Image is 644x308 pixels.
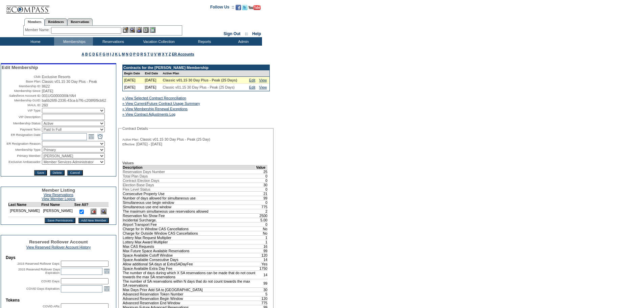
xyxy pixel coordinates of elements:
td: 0 [256,178,268,183]
td: MAUL ID: [2,103,41,107]
a: Become our fan on Facebook [236,7,241,11]
a: Q [137,52,139,56]
td: Reports [184,37,223,46]
a: Open the calendar popup. [88,133,95,140]
span: Classic v01.15 30 Day Plus - Peak (25 Days) [163,78,237,82]
a: » View Contract Adjustments Log [122,112,175,116]
a: Residences [45,18,67,25]
td: Admin [223,37,262,46]
img: Delete [91,209,96,214]
td: Home [15,37,54,46]
td: Vacation Collection [132,37,184,46]
label: 2015 Reserved Rollover Days Expiration: [18,268,60,275]
a: Edit [249,78,255,82]
span: ba6b26f8-2336-43ca-b7f6-c208f6f9cb62 [42,98,106,102]
td: Lottery Max Request Multiplier [123,235,256,240]
td: 21 [256,191,268,196]
td: Lottery Max Award Multiplier [123,240,256,244]
a: Reservations [67,18,93,25]
td: ER Resignation Reason: [2,141,41,146]
span: Contract Election Days [123,179,159,183]
a: O [129,52,132,56]
span: Member Listing [42,188,75,193]
span: Reserved Rollover Account [29,239,88,244]
td: [DATE] [144,77,162,84]
td: ER Resignation Date: [2,133,41,140]
span: Flex Level Status [123,187,150,191]
td: [DATE] [123,84,144,91]
a: » View Membership Renewal Exceptions [122,107,188,111]
td: Value [256,165,268,169]
td: Payment Term: [2,127,41,132]
td: Yes [256,262,268,266]
td: Space Available Consecutive Days [123,257,256,262]
td: Membership Status: [2,121,41,126]
td: 1750 [256,266,268,270]
td: 0 [256,200,268,205]
td: 25 [256,169,268,174]
span: 260 [42,103,48,107]
td: 0 [256,187,268,191]
span: Classic v01.15 30 Day Plus - Peak [42,79,97,84]
input: Cancel [67,170,82,175]
img: b_calculator.gif [150,27,156,33]
td: Space Available Cutoff Window [123,253,256,257]
a: Subscribe to our YouTube Channel [248,7,261,11]
td: 775 [256,301,268,305]
td: Charge for In Window CAS Cancellations [123,227,256,231]
a: J [112,52,114,56]
a: Follow us on Twitter [242,7,247,11]
span: Classic v01.15 30 Day Plus - Peak (25 Day) [140,137,210,141]
a: K [115,52,118,56]
span: [DATE] [42,89,53,93]
td: VIP Description: [2,114,41,120]
td: Advanced Reservation Begin Window [123,296,256,301]
input: Save Permissions [45,218,75,223]
td: Reservation No Show Fee [123,213,256,218]
td: No [256,227,268,231]
a: M [122,52,125,56]
td: Active Plan [161,70,248,77]
span: Total Plan Days [123,174,148,178]
td: Membership Type: [2,147,41,152]
a: ER Accounts [172,52,194,56]
td: 120 [256,296,268,301]
span: 001UG00000IIIlkYAH [42,94,76,98]
img: Subscribe to our YouTube Channel [248,5,261,10]
td: [DATE] [123,77,144,84]
a: L [119,52,121,56]
legend: Contract Details [122,126,149,131]
b: Values [122,161,134,165]
td: 14 [256,270,268,279]
td: 30 [256,183,268,187]
td: The number of SA reservations within N days that do not count towards the max SA reservations [123,279,256,287]
a: Sign Out [223,31,240,36]
td: Incidental Surcharge. [123,218,256,222]
a: Y [165,52,168,56]
a: View [259,78,267,82]
a: View [259,85,267,89]
td: 1 [256,235,268,240]
td: Space Available Extra Day Fee [123,266,256,270]
td: Advanced Reservation End Window [123,301,256,305]
a: » View Selected Contract Reconciliation [122,96,186,100]
td: 5 [256,292,268,296]
td: Memberships [54,37,93,46]
span: Classic v01.15 30 Day Plus - Peak (25 Days) [163,85,235,89]
img: View Dashboard [101,209,106,214]
td: Airport Transport Fee [123,222,256,227]
a: U [150,52,153,56]
td: 5.00 [256,218,268,222]
td: 99 [256,196,268,200]
a: View Reserved Rollover Account History [26,245,91,249]
td: 14 [256,257,268,262]
td: Follow Us :: [210,4,234,12]
a: E [96,52,98,56]
td: Max CAS Requests [123,244,256,248]
td: Salesforce Account ID: [2,94,41,98]
td: 30 [256,287,268,292]
a: S [144,52,146,56]
a: B [85,52,88,56]
td: 1 [256,240,268,244]
td: Consecutive Property Use [123,191,256,196]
